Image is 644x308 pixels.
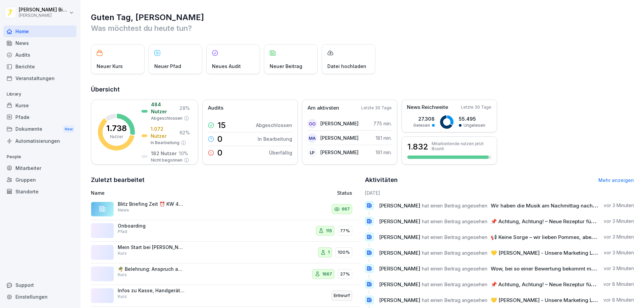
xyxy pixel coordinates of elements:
p: News [118,207,129,213]
p: [PERSON_NAME] Bierstedt [19,7,68,13]
div: News [3,37,76,49]
span: [PERSON_NAME] [379,281,420,288]
a: DokumenteNew [3,123,76,135]
p: vor 3 Minuten [604,265,634,272]
p: 100% [338,249,350,256]
p: 1.072 Nutzer [151,125,177,139]
span: hat einen Beitrag angesehen [422,234,487,240]
p: News Reichweite [407,104,448,111]
p: Abgeschlossen [151,115,182,121]
p: Kurs [118,294,127,300]
p: vor 8 Minuten [603,281,634,288]
h6: [DATE] [365,189,634,196]
a: OnboardingPfad11577% [91,220,360,242]
p: [PERSON_NAME] [320,120,359,127]
div: Veranstaltungen [3,72,76,84]
p: Library [3,89,76,100]
p: 667 [342,206,350,212]
p: 161 min. [376,149,392,156]
div: Support [3,279,76,291]
p: Pfad [118,229,127,235]
p: Audits [208,104,223,112]
p: 1667 [322,271,332,278]
p: 62 % [179,129,190,136]
p: 181 min. [376,134,392,141]
a: Kurse [3,100,76,111]
p: Status [337,189,352,196]
h2: Zuletzt bearbeitet [91,175,360,185]
p: vor 3 Minuten [604,234,634,240]
p: Überfällig [269,149,292,156]
div: OO [308,119,317,128]
a: Einstellungen [3,291,76,303]
div: Dokumente [3,123,76,135]
p: vor 3 Minuten [604,202,634,209]
p: 0 [217,149,222,157]
div: Standorte [3,186,76,197]
span: hat einen Beitrag angesehen [422,297,487,303]
p: 1 [328,249,330,256]
span: hat einen Beitrag angesehen [422,218,487,225]
p: Neuer Pfad [154,63,181,70]
p: 10 % [179,150,188,157]
p: 775 min. [373,120,392,127]
p: 182 Nutzer [151,150,177,157]
p: In Bearbeitung [151,140,179,146]
p: 484 Nutzer [151,101,177,115]
p: [PERSON_NAME] [320,134,359,141]
a: 🌴 Belehrung: Anspruch auf bezahlten Erholungsurlaub und [PERSON_NAME]Kurs166727% [91,263,360,285]
p: Abgeschlossen [256,122,292,129]
p: Kurs [118,250,127,256]
a: Home [3,25,76,37]
p: 15 [217,121,226,129]
a: Mein Start bei [PERSON_NAME] - PersonalfragebogenKurs1100% [91,242,360,263]
span: [PERSON_NAME] [379,202,420,209]
p: Datei hochladen [327,63,366,70]
p: Blitz Briefing Zeit ⏰ KW 40 - Thema der Woche: Aperitif des Monats Oktober: "Holy Aperoly" Der Ap... [118,201,185,207]
p: Nutzer [110,134,123,140]
p: 1.738 [106,124,127,132]
h3: 1.832 [407,141,428,152]
p: Neuer Kurs [97,63,123,70]
p: People [3,151,76,162]
p: [PERSON_NAME] [320,149,359,156]
p: 77% [340,228,350,234]
p: Gelesen [413,122,430,128]
p: Kurs [118,272,127,278]
a: Berichte [3,61,76,72]
a: Mitarbeiter [3,162,76,174]
p: 27% [340,271,350,278]
p: Mein Start bei [PERSON_NAME] - Personalfragebogen [118,244,185,250]
span: hat einen Beitrag angesehen [422,250,487,256]
p: Mitarbeitende nutzen jetzt Bounti [432,141,491,151]
span: [PERSON_NAME] [379,218,420,225]
p: 28 % [179,105,190,112]
p: Entwurf [334,292,350,299]
p: Onboarding [118,223,185,229]
p: 0 [217,135,222,143]
a: Audits [3,49,76,61]
p: Letzte 30 Tage [361,105,392,111]
div: New [63,125,74,133]
p: Name [91,189,260,196]
p: 55.495 [459,115,485,122]
a: Infos zu Kasse, Handgeräten, GutscheinhandlingKursEntwurf [91,285,360,307]
p: Neues Audit [212,63,241,70]
span: [PERSON_NAME] [379,234,420,240]
p: Ungelesen [464,122,485,128]
span: hat einen Beitrag angesehen [422,202,487,209]
div: Automatisierungen [3,135,76,147]
a: Mehr anzeigen [598,177,634,183]
a: Pfade [3,111,76,123]
a: Gruppen [3,174,76,186]
div: MA [308,133,317,143]
p: 🌴 Belehrung: Anspruch auf bezahlten Erholungsurlaub und [PERSON_NAME] [118,266,185,272]
p: Infos zu Kasse, Handgeräten, Gutscheinhandling [118,288,185,294]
